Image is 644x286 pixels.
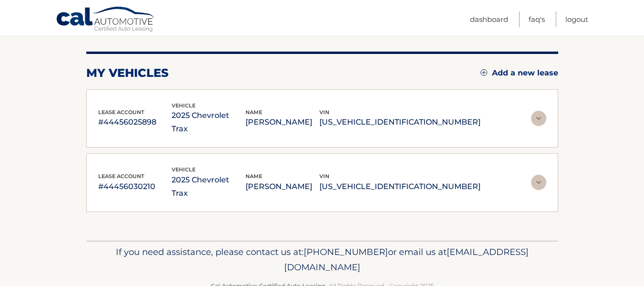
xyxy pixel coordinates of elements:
span: [EMAIL_ADDRESS][DOMAIN_NAME] [284,246,529,273]
img: accordion-rest.svg [531,175,546,190]
p: #44456025898 [98,116,172,129]
p: [US_VEHICLE_IDENTIFICATION_NUMBER] [319,116,480,129]
p: [PERSON_NAME] [245,116,319,129]
a: Logout [565,11,588,27]
p: 2025 Chevrolet Trax [172,173,245,200]
p: #44456030210 [98,180,172,193]
span: lease account [98,173,144,180]
a: FAQ's [529,11,545,27]
span: vehicle [172,166,195,173]
span: vin [319,173,329,180]
p: If you need assistance, please contact us at: or email us at [92,244,552,275]
span: name [245,109,262,116]
span: lease account [98,109,144,116]
span: vehicle [172,102,195,109]
h2: my vehicles [86,66,169,80]
a: Cal Automotive [56,6,156,34]
img: add.svg [480,69,487,76]
p: [PERSON_NAME] [245,180,319,193]
span: vin [319,109,329,116]
span: name [245,173,262,180]
p: 2025 Chevrolet Trax [172,109,245,136]
img: accordion-rest.svg [531,111,546,126]
p: [US_VEHICLE_IDENTIFICATION_NUMBER] [319,180,480,193]
span: [PHONE_NUMBER] [304,246,388,257]
a: Add a new lease [480,68,558,78]
a: Dashboard [470,11,508,27]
